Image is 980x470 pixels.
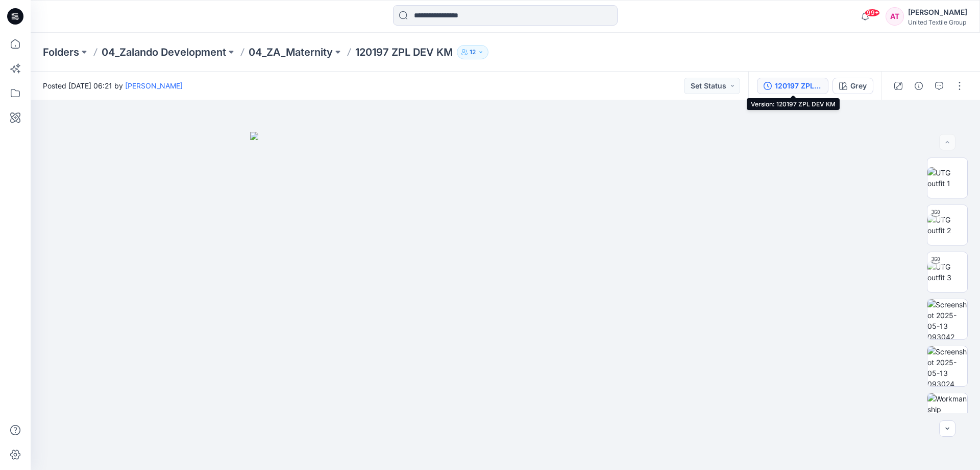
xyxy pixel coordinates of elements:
[850,80,867,92] div: Grey
[886,7,904,26] div: AT
[355,45,453,59] p: 120197 ZPL DEV KM
[865,9,880,17] span: 99+
[457,45,488,59] button: 12
[927,261,967,283] img: UTG outfit 3
[832,78,873,94] button: Grey
[775,80,822,92] div: 120197 ZPL DEV KM
[927,167,967,189] img: UTG outfit 1
[908,18,967,26] div: United Textile Group
[927,393,967,433] img: Workmanship illustrations - 120197
[43,80,183,91] span: Posted [DATE] 06:21 by
[927,214,967,236] img: UTG outfit 2
[249,45,333,59] a: 04_ZA_Maternity
[927,299,967,339] img: Screenshot 2025-05-13 093042
[125,81,183,90] a: [PERSON_NAME]
[470,47,476,58] p: 12
[43,45,79,59] a: Folders
[757,78,828,94] button: 120197 ZPL DEV KM
[908,6,967,18] div: [PERSON_NAME]
[102,45,226,59] a: 04_Zalando Development
[927,346,967,386] img: Screenshot 2025-05-13 093024
[911,78,927,94] button: Details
